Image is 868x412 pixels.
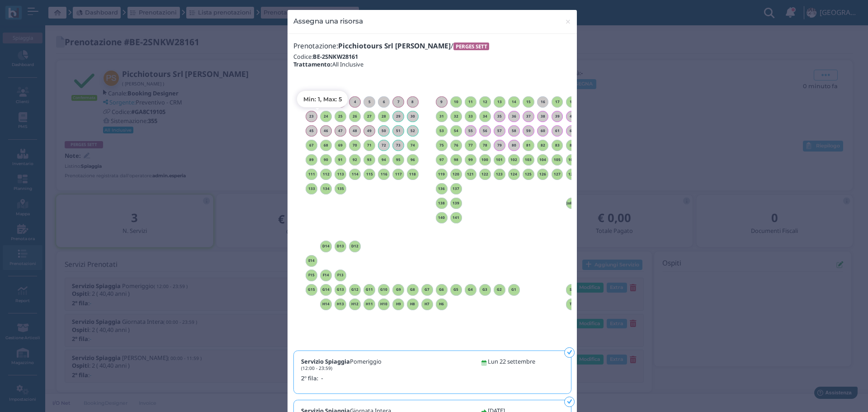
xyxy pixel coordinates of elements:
h6: H6 [436,302,448,306]
h6: 4 [349,100,361,104]
h5: All Inclusive [293,61,571,67]
h6: G15 [306,288,317,292]
h6: 78 [479,143,491,147]
h6: H8 [407,302,419,306]
h6: G14 [320,288,332,292]
h6: 92 [349,158,361,162]
h6: 103 [523,158,534,162]
h6: 125 [523,172,534,176]
h6: 34 [479,114,491,118]
h6: 111 [306,172,317,176]
h6: 69 [335,143,346,147]
h6: 51 [392,129,404,133]
h6: 74 [407,143,419,147]
h6: 28 [378,114,390,118]
h6: 115 [363,172,375,176]
h6: 96 [407,158,419,162]
h6: 7 [392,100,404,104]
h6: 95 [392,158,404,162]
h6: H14 [320,302,332,306]
h6: 24 [320,114,332,118]
h6: 27 [363,114,375,118]
h6: 119 [436,172,448,176]
b: Trattamento: [293,60,332,68]
h6: 29 [392,114,404,118]
h6: 140 [436,216,448,220]
h6: F15 [306,273,317,277]
h6: 46 [320,129,332,133]
h6: 135 [335,187,346,191]
h6: 70 [349,143,361,147]
h6: 52 [407,129,419,133]
h6: 113 [335,172,346,176]
h6: F13 [335,273,346,277]
h6: 121 [465,172,476,176]
h6: G7 [421,288,433,292]
h6: 57 [494,129,505,133]
h6: 25 [335,114,346,118]
h6: H7 [421,302,433,306]
h6: D12 [349,244,361,248]
h6: 39 [552,114,563,118]
h5: Pomeriggio [301,358,382,371]
h6: G4 [465,288,476,292]
h6: 80 [508,143,520,147]
h6: 122 [479,172,491,176]
b: Picchiotours Srl [PERSON_NAME] [338,41,451,51]
h5: Lun 22 settembre [488,358,535,365]
h6: 104 [537,158,549,162]
h6: 120 [450,172,462,176]
h6: 133 [306,187,317,191]
h6: D13 [335,244,346,248]
h6: 73 [392,143,404,147]
h6: 17 [552,100,563,104]
h6: G12 [349,288,361,292]
h6: 90 [320,158,332,162]
h6: 16 [537,100,549,104]
h6: 60 [537,129,549,133]
h6: 97 [436,158,448,162]
h6: G11 [363,288,375,292]
h6: 11 [465,100,476,104]
h6: E14 [306,259,317,263]
h6: 59 [523,129,534,133]
h6: 83 [552,143,563,147]
h6: H13 [335,302,346,306]
h6: 134 [320,187,332,191]
h6: 47 [335,129,346,133]
h5: Codice: [293,53,571,60]
h6: H10 [378,302,390,306]
h6: 36 [508,114,520,118]
h6: 112 [320,172,332,176]
h6: 102 [508,158,520,162]
h6: 50 [378,129,390,133]
small: (12:00 - 23:59) [301,365,332,371]
h6: 101 [494,158,505,162]
b: Servizio Spiaggia [301,357,350,365]
h6: H11 [363,302,375,306]
h6: G9 [392,288,404,292]
h6: 98 [450,158,462,162]
h6: 61 [552,129,563,133]
h6: 118 [407,172,419,176]
h6: 99 [465,158,476,162]
h6: F14 [320,273,332,277]
h6: 35 [494,114,505,118]
h6: 136 [436,187,448,191]
h6: 58 [508,129,520,133]
h6: 12 [479,100,491,104]
h6: 26 [349,114,361,118]
h6: 123 [494,172,505,176]
h6: 137 [450,187,462,191]
h6: 82 [537,143,549,147]
h6: 30 [407,114,419,118]
h6: 15 [523,100,534,104]
h6: 68 [320,143,332,147]
h6: 77 [465,143,476,147]
h6: 14 [508,100,520,104]
b: PERGES SETT [456,43,487,50]
h6: 79 [494,143,505,147]
h6: 72 [378,143,390,147]
h6: 13 [494,100,505,104]
h6: 67 [306,143,317,147]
